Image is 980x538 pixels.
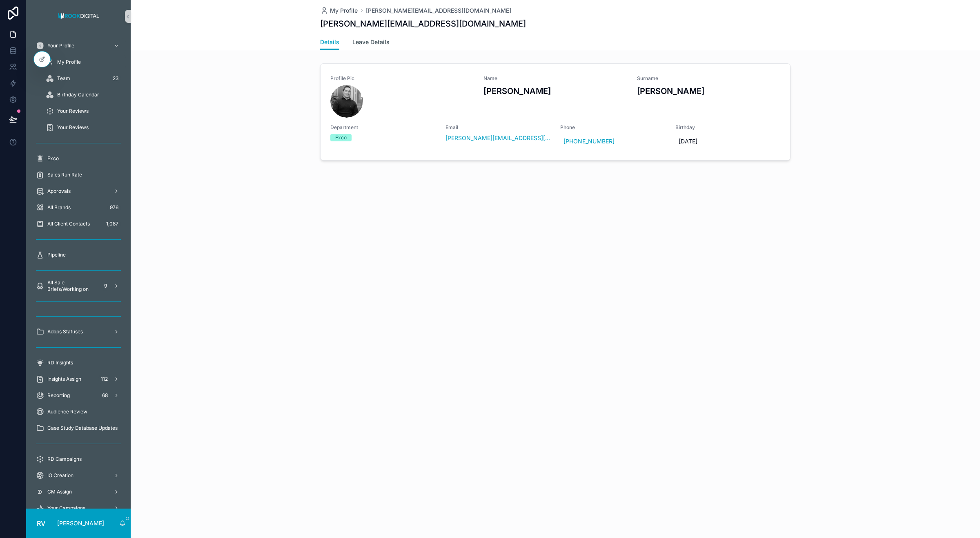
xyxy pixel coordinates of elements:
a: Your Campaigns [31,501,126,516]
a: Adops Statuses [31,324,126,339]
span: Sales Run Rate [47,172,82,178]
span: Name [483,75,627,82]
span: Reporting [47,392,70,399]
span: Email [445,124,551,131]
a: [PERSON_NAME][EMAIL_ADDRESS][DOMAIN_NAME] [366,7,511,15]
span: Case Study Database Updates [47,425,118,431]
span: Birthday Calendar [57,92,99,98]
a: Insights Assign112 [31,372,126,386]
div: 976 [107,203,121,212]
a: Details [320,35,339,50]
a: My Profile [320,7,358,15]
span: Department [330,124,436,131]
span: Adops Statuses [47,328,83,335]
div: 9 [100,281,110,291]
a: All Sale Briefs/Working on9 [31,279,126,293]
span: [DATE] [679,137,777,145]
a: IO Creation [31,468,126,483]
h1: [PERSON_NAME][EMAIL_ADDRESS][DOMAIN_NAME] [320,18,526,29]
span: Your Reviews [57,108,89,114]
span: IO Creation [47,472,73,479]
a: Your Reviews [41,104,126,118]
a: My Profile [41,55,126,69]
span: Approvals [47,188,71,194]
span: Your Profile [47,42,74,49]
a: Leave Details [352,35,390,51]
span: CM Assign [47,489,72,495]
span: Audience Review [47,409,87,415]
span: Insights Assign [47,376,81,382]
a: All Brands976 [31,200,126,215]
span: Birthday [675,124,781,131]
span: RV [37,518,45,528]
a: Reporting68 [31,388,126,403]
a: Sales Run Rate [31,167,126,182]
div: scrollable content [26,33,131,509]
a: Pipeline [31,248,126,262]
div: 23 [110,74,121,83]
span: Your Campaigns [47,505,85,511]
span: Exco [47,155,59,162]
a: Team23 [41,71,126,86]
span: My Profile [57,59,81,65]
span: RD Insights [47,359,73,366]
span: Leave Details [352,38,390,46]
a: RD Campaigns [31,452,126,467]
span: Phone [560,124,666,131]
div: Exco [335,134,347,141]
p: [PERSON_NAME] [57,519,104,527]
a: [PERSON_NAME][EMAIL_ADDRESS][DOMAIN_NAME] [445,134,551,142]
span: All Brands [47,204,71,211]
h3: [PERSON_NAME] [483,85,627,97]
a: RD Insights [31,355,126,370]
a: CM Assign [31,484,126,499]
img: App logo [56,10,102,23]
span: RD Campaigns [47,456,82,462]
div: 68 [100,391,110,400]
a: Audience Review [31,404,126,419]
span: Details [320,38,339,46]
span: All Sale Briefs/Working on [47,279,97,292]
span: Your Reviews [57,124,89,131]
h3: [PERSON_NAME] [637,85,780,97]
div: 1,087 [104,219,121,229]
a: Exco [31,151,126,166]
span: Profile Pic [330,75,474,82]
a: Approvals [31,184,126,199]
a: [PHONE_NUMBER] [563,137,615,145]
div: 112 [98,374,110,384]
a: Your Reviews [41,120,126,135]
a: Your Profile [31,38,126,53]
span: All Client Contacts [47,221,90,227]
span: Team [57,75,70,82]
a: Birthday Calendar [41,87,126,102]
span: My Profile [330,7,358,15]
span: Pipeline [47,252,66,258]
span: Surname [637,75,780,82]
a: All Client Contacts1,087 [31,217,126,231]
a: Case Study Database Updates [31,421,126,435]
